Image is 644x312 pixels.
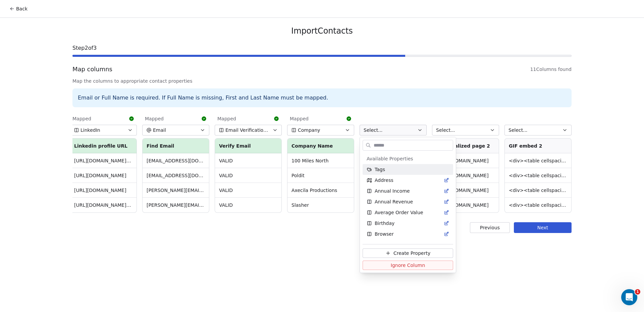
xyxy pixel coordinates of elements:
[367,155,413,162] span: Available Properties
[375,188,410,194] span: Annual Income
[375,220,394,227] span: Birthday
[375,231,394,237] span: Browser
[363,261,453,270] button: Ignore Column
[393,250,430,257] span: Create Property
[363,248,453,258] button: Create Property
[375,209,423,216] span: Average Order Value
[375,166,385,173] span: Tags
[635,289,640,295] span: 1
[375,198,413,205] span: Annual Revenue
[375,177,393,184] span: Address
[375,241,397,248] span: Company
[391,262,425,269] span: Ignore Column
[621,289,637,305] iframe: Intercom live chat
